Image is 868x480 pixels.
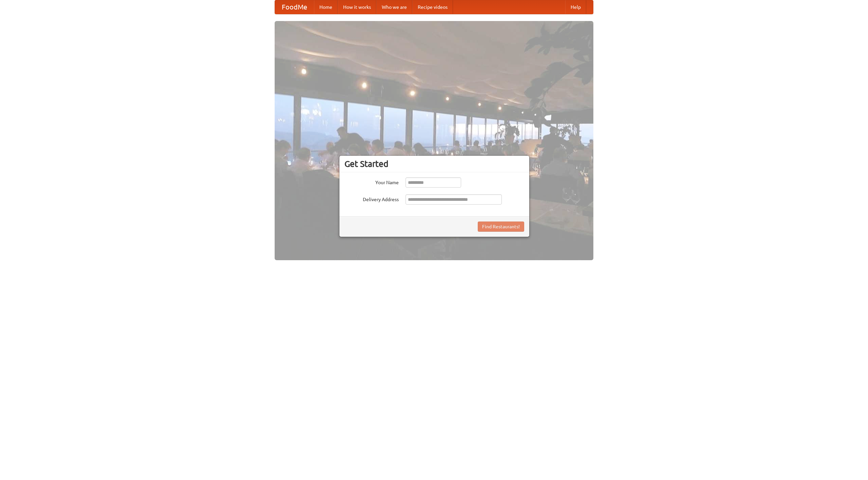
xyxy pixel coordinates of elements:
a: Recipe videos [412,0,453,14]
h3: Get Started [344,159,524,169]
button: Find Restaurants! [478,222,524,232]
label: Delivery Address [344,194,399,203]
a: FoodMe [275,0,314,14]
a: Help [565,0,586,14]
a: Who we are [376,0,412,14]
a: How it works [338,0,376,14]
a: Home [314,0,338,14]
label: Your Name [344,177,399,186]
